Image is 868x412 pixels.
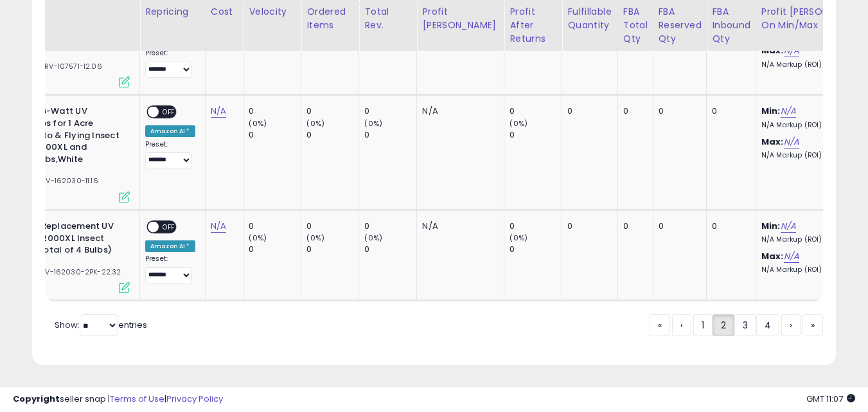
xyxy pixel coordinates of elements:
[249,233,267,243] small: (0%)
[781,105,796,118] a: N/A
[712,105,746,117] div: 0
[712,5,750,46] div: FBA inbound Qty
[364,233,382,243] small: (0%)
[55,319,147,331] span: Show: entries
[145,240,195,252] div: Amazon AI *
[567,105,607,117] div: 0
[249,220,301,232] div: 0
[364,244,416,255] div: 0
[509,233,527,243] small: (0%)
[761,151,868,160] p: N/A Markup (ROI)
[811,319,815,332] span: »
[306,118,324,129] small: (0%)
[364,5,411,32] div: Total Rev.
[567,5,612,32] div: Fulfillable Quantity
[761,105,781,117] b: Min:
[211,220,226,233] a: N/A
[784,136,799,148] a: N/A
[509,105,562,117] div: 0
[509,244,562,255] div: 0
[761,265,868,274] p: N/A Markup (ROI)
[790,319,792,332] span: ›
[10,175,98,186] span: | SKU: TRV-162030-11.16
[761,136,784,148] b: Max:
[159,222,179,233] span: OFF
[249,105,301,117] div: 0
[145,140,195,169] div: Preset:
[761,235,868,244] p: N/A Markup (ROI)
[781,220,796,233] a: N/A
[712,220,746,232] div: 0
[623,220,643,232] div: 0
[756,314,779,336] a: 4
[784,250,799,263] a: N/A
[713,314,734,336] a: 2
[211,5,238,19] div: Cost
[364,105,416,117] div: 0
[145,5,200,19] div: Repricing
[249,129,301,141] div: 0
[211,105,226,118] a: N/A
[249,244,301,255] div: 0
[509,118,527,129] small: (0%)
[761,250,784,262] b: Max:
[249,5,296,19] div: Velocity
[306,220,359,232] div: 0
[806,393,855,405] span: 2025-08-18 11:07 GMT
[145,49,195,78] div: Preset:
[509,5,556,46] div: Profit After Returns
[509,220,562,232] div: 0
[658,319,662,332] span: «
[680,319,683,332] span: ‹
[761,220,781,232] b: Min:
[110,393,164,405] a: Terms of Use
[422,105,494,117] div: N/A
[422,5,499,32] div: Profit [PERSON_NAME]
[509,129,562,141] div: 0
[659,5,702,46] div: FBA Reserved Qty
[784,44,799,57] a: N/A
[249,118,267,129] small: (0%)
[13,61,102,71] span: | SKU: TRV-107571-12.06
[761,121,868,130] p: N/A Markup (ROI)
[10,267,121,277] span: | SKU: TRV-162030-2PK-22.32
[364,129,416,141] div: 0
[623,5,648,46] div: FBA Total Qty
[364,118,382,129] small: (0%)
[306,105,359,117] div: 0
[659,220,697,232] div: 0
[13,393,223,406] div: seller snap | |
[13,393,60,405] strong: Copyright
[306,5,353,32] div: Ordered Items
[145,255,195,283] div: Preset:
[659,105,697,117] div: 0
[166,393,223,405] a: Privacy Policy
[734,314,756,336] a: 3
[567,220,607,232] div: 0
[306,244,359,255] div: 0
[623,105,643,117] div: 0
[761,60,868,69] p: N/A Markup (ROI)
[364,220,416,232] div: 0
[145,125,195,137] div: Amazon AI *
[306,129,359,141] div: 0
[306,233,324,243] small: (0%)
[159,107,179,118] span: OFF
[422,220,494,232] div: N/A
[693,314,713,336] a: 1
